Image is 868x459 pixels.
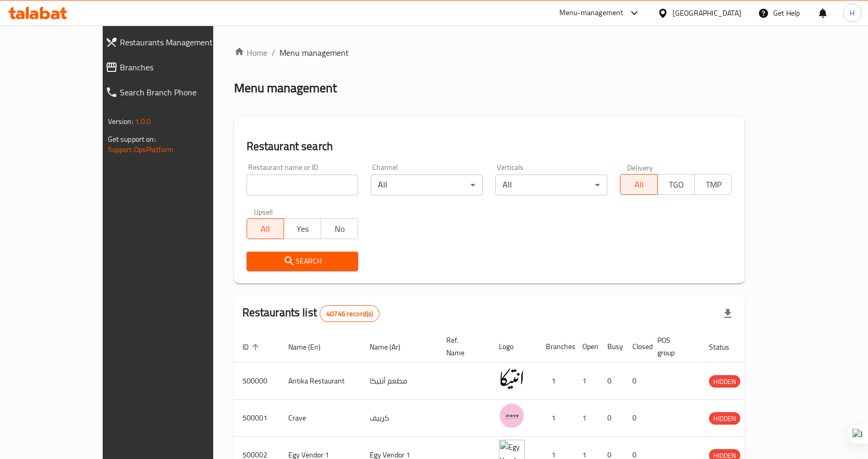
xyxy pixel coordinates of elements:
[242,305,380,322] h2: Restaurants list
[320,305,380,322] div: Total records count
[625,177,653,192] span: All
[120,36,239,48] span: Restaurants Management
[662,177,691,192] span: TGO
[97,80,248,105] a: Search Branch Phone
[320,309,379,319] span: 40746 record(s)
[97,30,248,55] a: Restaurants Management
[371,175,483,195] div: All
[242,341,262,353] span: ID
[599,400,624,437] td: 0
[537,400,574,437] td: 1
[709,413,740,425] span: HIDDEN
[279,46,349,59] span: Menu management
[97,55,248,80] a: Branches
[537,363,574,400] td: 1
[247,139,732,154] h2: Restaurant search
[280,363,361,400] td: Antika Restaurant
[446,334,478,359] span: Ref. Name
[624,400,649,437] td: 0
[361,363,438,400] td: مطعم أنتيكا
[255,255,350,268] span: Search
[234,363,280,400] td: 500000
[251,221,280,237] span: All
[709,375,740,388] div: HIDDEN
[499,403,525,429] img: Crave
[694,174,732,195] button: TMP
[280,400,361,437] td: Crave
[624,363,649,400] td: 0
[325,221,354,237] span: No
[247,252,359,271] button: Search
[120,86,239,98] span: Search Branch Phone
[715,301,740,326] div: Export file
[234,46,267,59] a: Home
[234,46,745,59] nav: breadcrumb
[574,400,599,437] td: 1
[108,132,156,146] span: Get support on:
[254,208,273,215] label: Upsell
[135,115,151,128] span: 1.0.0
[709,376,740,388] span: HIDDEN
[627,164,653,171] label: Delivery
[709,341,743,353] span: Status
[537,331,574,363] th: Branches
[559,7,624,19] div: Menu-management
[574,363,599,400] td: 1
[120,61,239,73] span: Branches
[699,177,728,192] span: TMP
[108,143,174,156] a: Support.OpsPlatform
[491,331,537,363] th: Logo
[108,115,133,128] span: Version:
[620,174,657,195] button: All
[272,46,275,59] li: /
[657,334,688,359] span: POS group
[234,80,337,96] h2: Menu management
[370,341,414,353] span: Name (Ar)
[624,331,649,363] th: Closed
[599,363,624,400] td: 0
[499,366,525,392] img: Antika Restaurant
[288,341,334,353] span: Name (En)
[495,175,607,195] div: All
[599,331,624,363] th: Busy
[361,400,438,437] td: كرييف
[850,7,854,19] span: H
[288,221,317,237] span: Yes
[321,218,358,239] button: No
[247,175,359,195] input: Search for restaurant name or ID..
[234,400,280,437] td: 500001
[284,218,321,239] button: Yes
[574,331,599,363] th: Open
[657,174,695,195] button: TGO
[673,7,741,19] div: [GEOGRAPHIC_DATA]
[247,218,284,239] button: All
